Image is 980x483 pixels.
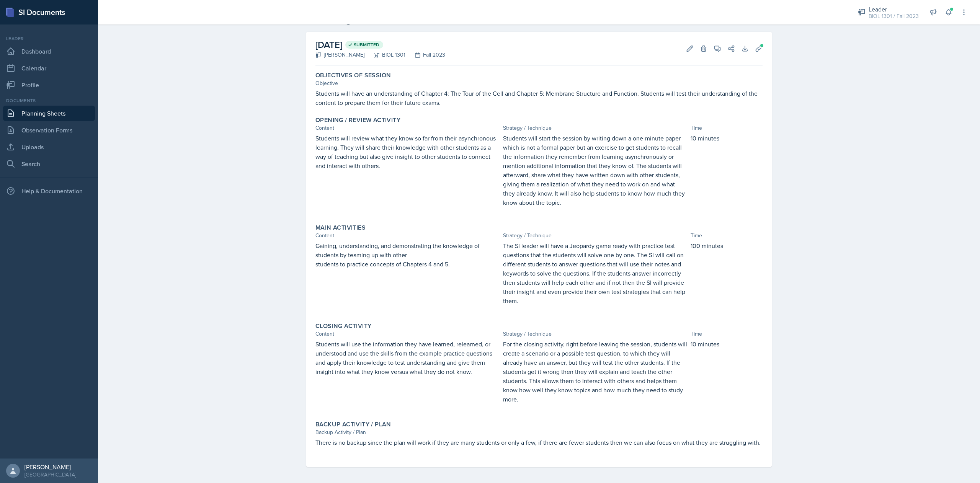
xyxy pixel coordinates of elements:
[315,116,400,124] label: Opening / Review Activity
[315,79,763,87] div: Objective
[3,60,95,76] a: Calendar
[869,5,919,14] div: Leader
[354,42,379,48] span: Submitted
[691,241,763,250] p: 100 minutes
[691,134,763,143] p: 10 minutes
[315,232,500,240] div: Content
[503,330,688,338] div: Strategy / Technique
[691,330,763,338] div: Time
[3,156,95,171] a: Search
[315,224,366,232] label: Main Activities
[315,124,500,132] div: Content
[3,122,95,138] a: Observation Forms
[3,106,95,121] a: Planning Sheets
[691,232,763,240] div: Time
[315,89,763,107] p: Students will have an understanding of Chapter 4: The Tour of the Cell and Chapter 5: Membrane St...
[315,428,763,436] div: Backup Activity / Plan
[315,322,371,330] label: Closing Activity
[3,97,95,104] div: Documents
[24,471,76,478] div: [GEOGRAPHIC_DATA]
[315,330,500,338] div: Content
[315,421,391,428] label: Backup Activity / Plan
[503,232,688,240] div: Strategy / Technique
[3,35,95,42] div: Leader
[315,438,763,447] p: There is no backup since the plan will work if they are many students or only a few, if there are...
[503,134,688,207] p: Students will start the session by writing down a one-minute paper which is not a formal paper bu...
[315,241,500,259] p: Gaining, understanding, and demonstrating the knowledge of students by teaming up with other
[306,12,772,26] h2: Planning Sheet
[3,139,95,155] a: Uploads
[3,77,95,93] a: Profile
[315,72,391,79] label: Objectives of Session
[503,339,688,404] p: For the closing activity, right before leaving the session, students will create a scenario or a ...
[315,51,364,59] div: [PERSON_NAME]
[315,339,500,376] p: Students will use the information they have learned, relearned, or understood and use the skills ...
[691,124,763,132] div: Time
[315,259,500,269] p: students to practice concepts of Chapters 4 and 5.
[691,339,763,349] p: 10 minutes
[503,241,688,305] p: The SI leader will have a Jeopardy game ready with practice test questions that the students will...
[405,51,445,59] div: Fall 2023
[364,51,405,59] div: BIOL 1301
[3,183,95,199] div: Help & Documentation
[315,38,445,52] h2: [DATE]
[503,124,688,132] div: Strategy / Technique
[24,463,76,471] div: [PERSON_NAME]
[869,12,919,20] div: BIOL 1301 / Fall 2023
[3,44,95,59] a: Dashboard
[315,134,500,170] p: Students will review what they know so far from their asynchronous learning. They will share thei...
